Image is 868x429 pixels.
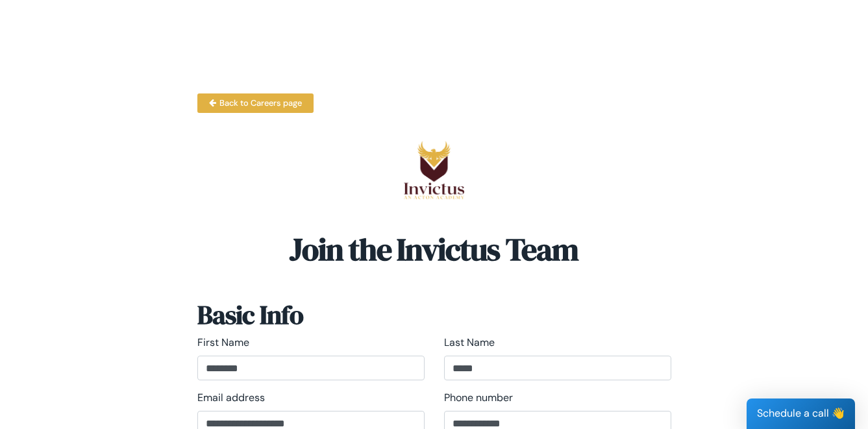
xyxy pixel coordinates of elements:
label: First Name [197,336,249,350]
h2: Join the Invictus Team [197,231,671,269]
div: Schedule a call 👋 [747,398,855,429]
a: Back to Careers page [197,93,314,113]
label: Last Name [444,336,495,350]
img: logo.png [403,135,465,200]
label: Phone number [444,391,513,406]
h3: Basic Info [197,299,671,330]
label: Email address [197,391,265,406]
